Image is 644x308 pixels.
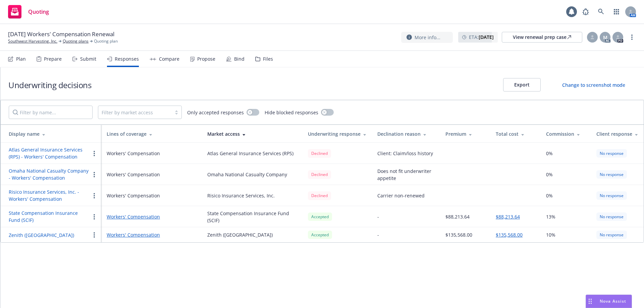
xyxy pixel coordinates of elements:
[579,5,592,18] a: Report a Bug
[596,212,627,221] div: No response
[445,231,472,238] div: $135,568.00
[308,231,332,239] div: Accepted
[445,130,485,137] div: Premium
[445,213,470,220] div: $88,213.64
[479,34,494,40] strong: [DATE]
[5,2,52,21] a: Quoting
[107,231,197,238] a: Workers' Compensation
[596,231,627,239] div: No response
[551,78,636,91] button: Change to screenshot mode
[596,191,627,200] div: No response
[594,5,608,18] a: Search
[562,81,625,88] div: Change to screenshot mode
[8,79,91,90] h1: Underwriting decisions
[207,210,297,224] div: State Compensation Insurance Fund (SCIF)
[28,9,49,14] span: Quoting
[503,78,541,91] button: Export
[9,167,90,181] button: Omaha National Casualty Company - Workers' Compensation
[107,171,160,178] div: Workers' Compensation
[610,5,623,18] a: Switch app
[9,232,74,239] button: Zenith ([GEOGRAPHIC_DATA])
[546,213,555,220] span: 13%
[16,56,26,62] div: Plan
[377,150,433,157] div: Client: Claim/loss history
[107,192,160,199] div: Workers' Compensation
[207,192,275,199] div: Risico Insurance Services, Inc.
[596,170,627,179] div: No response
[308,149,331,158] span: Declined
[496,213,520,220] button: $88,213.64
[377,231,379,238] div: -
[9,146,90,160] button: Atlas General Insurance Services (RPS) - Workers' Compensation
[596,149,627,158] div: No response
[415,34,440,41] span: More info...
[107,150,160,157] div: Workers' Compensation
[513,32,571,42] div: View renewal prep case
[596,130,638,137] div: Client response
[187,109,244,116] span: Only accepted responses
[546,231,555,238] span: 10%
[377,130,435,137] div: Declination reason
[546,171,553,178] span: 0%
[9,106,93,119] input: Filter by name...
[600,298,626,304] span: Nova Assist
[94,38,118,44] span: Quoting plan
[308,149,331,158] div: Declined
[207,231,273,238] div: Zenith ([GEOGRAPHIC_DATA])
[502,32,582,43] a: View renewal prep case
[308,191,331,200] div: Declined
[207,130,297,137] div: Market access
[628,33,636,41] a: more
[44,56,62,62] div: Prepare
[586,295,632,308] button: Nova Assist
[115,56,139,62] div: Responses
[546,130,586,137] div: Commission
[469,34,494,41] span: ETA :
[207,171,287,178] div: Omaha National Casualty Company
[9,188,90,202] button: Risico Insurance Services, Inc. - Workers' Compensation
[197,56,215,62] div: Propose
[377,168,435,182] div: Does not fit underwriter appetite
[546,192,553,199] span: 0%
[308,170,331,179] div: Declined
[80,56,96,62] div: Submit
[207,150,293,157] div: Atlas General Insurance Services (RPS)
[107,213,197,220] a: Workers' Compensation
[63,38,89,44] a: Quoting plans
[496,130,535,137] div: Total cost
[9,130,96,137] div: Display name
[401,32,453,43] button: More info...
[159,56,179,62] div: Compare
[9,209,90,224] button: State Compensation Insurance Fund (SCIF)
[8,30,114,38] span: [DATE] Workers' Compensation Renewal
[546,150,553,157] span: 0%
[308,130,367,137] div: Underwriting response
[496,231,523,238] button: $135,568.00
[603,34,607,41] span: M
[586,295,594,308] div: Drag to move
[377,213,379,220] div: -
[377,192,425,199] div: Carrier non-renewed
[107,130,197,137] div: Lines of coverage
[265,109,318,116] span: Hide blocked responses
[234,56,245,62] div: Bind
[8,38,57,44] a: Southwest Harvesting, Inc.
[263,56,273,62] div: Files
[308,212,332,221] div: Accepted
